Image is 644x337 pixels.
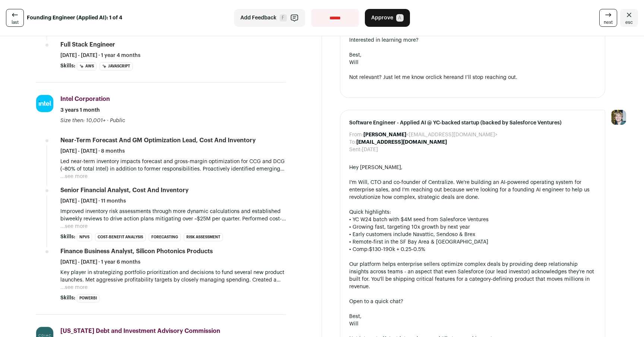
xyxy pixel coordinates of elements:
div: Will [349,320,596,328]
div: Full Stack Engineer [60,41,115,49]
span: [US_STATE] Debt and Investment Advisory Commission [60,328,220,334]
a: Close [620,9,638,27]
div: Hey [PERSON_NAME], [349,164,596,171]
a: next [599,9,617,27]
button: ...see more [60,223,88,230]
span: 3 years 1 month [60,106,100,114]
dd: [DATE] [362,146,378,153]
div: • Early customers include Navattic, Sendoso & Brex [349,231,596,238]
li: cost-benefit analysis [95,233,146,241]
div: • YC W24 batch with $4M seed from Salesforce Ventures [349,216,596,223]
button: ...see more [60,284,88,291]
span: [DATE] - [DATE] · 1 year 4 months [60,52,141,59]
div: Not relevant? Just let me know or and I’ll stop reaching out. [349,74,596,81]
dt: From: [349,131,363,139]
button: Add Feedback F [234,9,305,27]
img: 9428a2850fa2be040e5838e8a77af989d17adc7f1b622af2aa10c4563330801f.jpg [36,95,53,112]
li: forecasting [149,233,181,241]
div: Our platform helps enterprise sellers optimize complex deals by providing deep relationship insig... [349,261,596,290]
dt: Sent: [349,146,362,153]
li: AWS [77,62,97,70]
a: last [6,9,24,27]
div: Quick highlights: [349,209,596,216]
dd: <[EMAIL_ADDRESS][DOMAIN_NAME]> [363,131,498,139]
span: Public [110,118,125,123]
li: JavaScript [100,62,133,70]
span: Intel Corporation [60,96,110,102]
p: Key player in strategizing portfolio prioritization and decisions to fund several new product lau... [60,269,286,284]
div: Open to a quick chat? [349,298,596,305]
span: Skills: [60,233,75,241]
li: PowerBI [77,294,100,302]
div: • Growing fast, targeting 10x growth by next year [349,223,596,231]
div: Finance Business Analyst, Silicon Photonics Products [60,247,213,255]
div: Senior Financial Analyst, Cost and Inventory [60,186,189,194]
span: A [396,14,404,22]
div: Near-Term Forecast and GM Optimization Lead, Cost and Inventory [60,136,256,144]
span: • Remote-first in the SF Bay Area & [GEOGRAPHIC_DATA] [349,239,488,245]
span: Skills: [60,62,75,70]
span: esc [625,19,633,25]
div: Interested in learning more? [349,36,596,44]
button: Approve A [365,9,410,27]
p: Led near-term inventory impacts forecast and gross-margin optimization for CCG and DCG (~80% of t... [60,158,286,173]
div: Best, [349,313,596,320]
strong: Founding Engineer (Applied AI): 1 of 4 [27,14,122,22]
span: next [604,19,613,25]
span: Add Feedback [240,14,277,22]
p: Improved inventory risk assessments through more dynamic calculations and established biweekly re... [60,208,286,223]
div: Will [349,59,596,66]
span: • Comp: [349,247,369,252]
span: · [107,117,108,124]
span: last [12,19,19,25]
a: click here [430,75,454,80]
button: ...see more [60,173,88,180]
b: [PERSON_NAME] [363,132,406,137]
li: NPVs [77,233,92,241]
span: F [280,14,287,22]
span: Software Engineer - Applied AI @ YC-backed startup (backed by Salesforce Ventures) [349,119,596,127]
span: Size then: 10,001+ [60,118,105,123]
img: 6494470-medium_jpg [611,110,626,125]
span: [DATE] - [DATE] · 1 year 6 months [60,258,141,266]
span: Approve [371,14,393,22]
dt: To: [349,139,356,146]
div: Best, [349,51,596,59]
span: Skills: [60,294,75,302]
li: risk assessment [184,233,223,241]
div: $130-190k + 0.25-0.5% [349,246,596,253]
span: [DATE] - [DATE] · 11 months [60,197,126,205]
div: I'm Will, CTO and co-founder of Centralize. We're building an AI-powered operating system for ent... [349,179,596,201]
span: [DATE] - [DATE] · 8 months [60,147,125,155]
b: [EMAIL_ADDRESS][DOMAIN_NAME] [356,140,447,145]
